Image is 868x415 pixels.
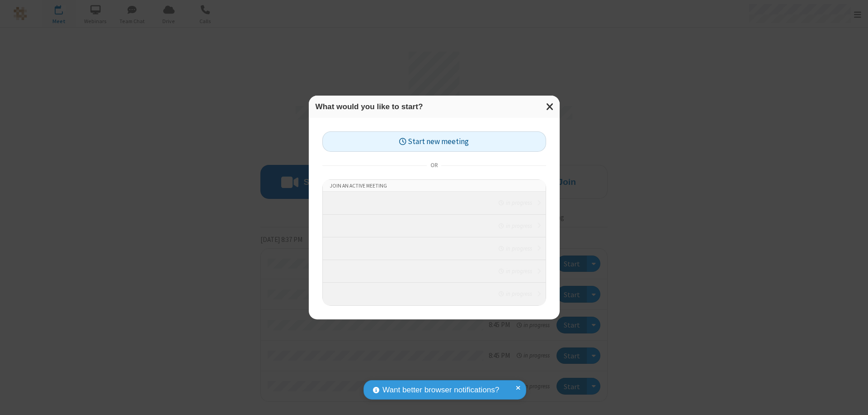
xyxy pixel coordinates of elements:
[382,384,499,396] span: Want better browser notifications?
[499,290,532,298] em: in progress
[499,267,532,275] em: in progress
[322,131,546,152] button: Start new meeting
[499,198,532,207] em: in progress
[316,102,553,111] h3: What would you like to start?
[541,96,560,118] button: Close modal
[323,180,546,192] li: Join an active meeting
[499,244,532,253] em: in progress
[427,159,441,172] span: or
[499,222,532,230] em: in progress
